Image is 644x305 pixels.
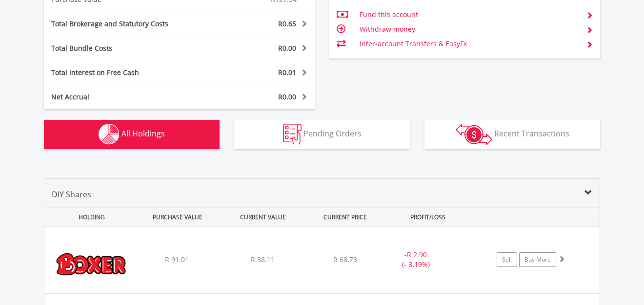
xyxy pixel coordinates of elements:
[519,252,556,267] a: Buy More
[44,43,202,53] div: Total Bundle Costs
[494,128,569,139] span: Recent Transactions
[283,124,302,145] img: pending_instructions-wht.png
[407,250,427,259] span: R 2.90
[45,208,134,226] div: HOLDING
[306,208,384,226] div: CURRENT PRICE
[278,19,296,28] span: R0.65
[360,37,579,51] td: Inter-account Transfers & EasyFx
[99,124,120,145] img: holdings-wht.png
[44,92,202,102] div: Net Accrual
[251,255,275,264] span: R 88.11
[278,68,296,77] span: R0.01
[44,120,220,149] button: All Holdings
[221,208,304,226] div: CURRENT VALUE
[278,43,296,53] span: R0.00
[360,7,579,22] td: Fund this account
[497,252,517,267] a: Sell
[303,128,362,139] span: Pending Orders
[52,189,91,200] span: DIY Shares
[121,128,165,139] span: All Holdings
[424,120,600,149] button: Recent Transactions
[278,92,296,101] span: R0.00
[360,22,579,37] td: Withdraw money
[165,255,189,264] span: R 91.01
[49,239,133,291] img: EQU.ZA.BOX.png
[136,208,219,226] div: PURCHASE VALUE
[44,68,202,77] div: Total Interest on Free Cash
[456,124,492,145] img: transactions-zar-wht.png
[333,255,357,264] span: R 68.73
[386,208,469,226] div: PROFIT/LOSS
[234,120,410,149] button: Pending Orders
[379,250,453,269] div: - (- 3.19%)
[44,19,202,29] div: Total Brokerage and Statutory Costs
